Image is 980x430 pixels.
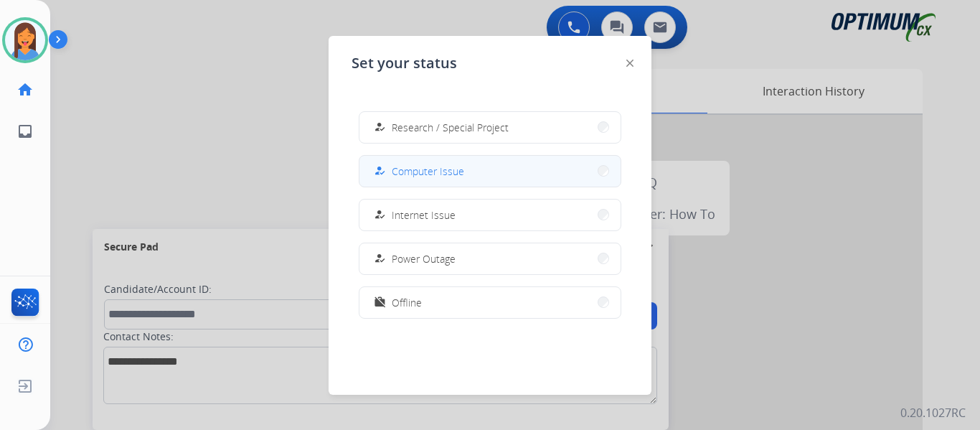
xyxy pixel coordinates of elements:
button: Internet Issue [359,200,621,230]
span: Computer Issue [392,164,464,179]
mat-icon: how_to_reg [374,121,386,134]
p: 0.20.1027RC [900,404,966,421]
mat-icon: work_off [374,296,386,309]
mat-icon: how_to_reg [374,253,386,265]
span: Internet Issue [392,207,456,223]
button: Research / Special Project [359,112,621,143]
mat-icon: home [17,81,34,98]
mat-icon: how_to_reg [374,209,386,221]
span: Power Outage [392,251,456,266]
button: Computer Issue [359,156,621,187]
mat-icon: inbox [17,123,34,140]
img: close-button [626,60,633,67]
button: Offline [359,287,621,318]
span: Set your status [352,53,457,73]
span: Offline [392,295,422,310]
span: Research / Special Project [392,120,509,135]
img: avatar [5,20,45,60]
mat-icon: how_to_reg [374,165,386,177]
button: Power Outage [359,243,621,274]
